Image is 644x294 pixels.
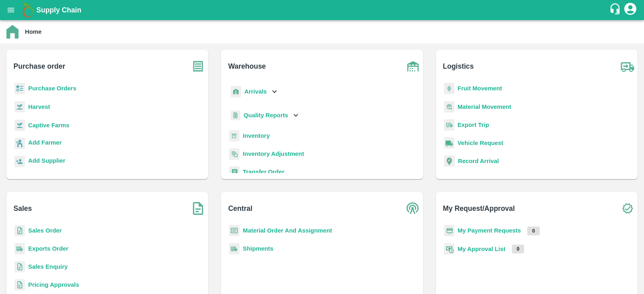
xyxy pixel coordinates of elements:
b: Add Farmer [28,139,62,146]
div: Arrivals [229,83,279,101]
a: Transfer Order [243,169,284,175]
b: Warehouse [228,61,266,72]
img: centralMaterial [229,225,239,237]
img: recordArrival [444,155,455,167]
img: whTransfer [229,166,239,178]
div: account of current user [623,2,638,18]
button: open drawer [2,1,20,19]
img: payment [444,225,454,237]
b: Supply Chain [36,6,81,14]
a: Inventory Adjustment [243,151,304,157]
img: sales [14,261,25,273]
img: reciept [14,83,25,94]
img: qualityReport [231,110,240,120]
img: material [444,101,454,113]
a: Captive Farms [28,122,69,129]
img: shipments [229,243,239,255]
b: Quality Reports [244,112,288,118]
p: 0 [527,227,540,235]
a: Material Movement [458,104,512,110]
b: My Request/Approval [443,203,515,214]
b: Home [25,29,41,35]
div: customer-support [609,3,623,17]
a: Exports Order [28,245,68,252]
b: Sales [14,203,32,214]
img: truck [617,56,638,76]
img: harvest [14,119,25,131]
a: Inventory [243,133,270,139]
a: Shipments [243,245,273,252]
img: farmer [14,138,25,149]
a: Fruit Movement [458,85,502,92]
img: whInventory [229,130,239,142]
img: fruit [444,83,454,94]
b: Purchase order [14,61,65,72]
a: Harvest [28,104,50,110]
a: Purchase Orders [28,85,76,92]
b: Arrivals [244,88,266,95]
a: Export Trip [458,122,489,128]
img: home [6,25,19,39]
b: Logistics [443,61,474,72]
img: inventory [229,148,239,160]
img: vehicle [444,137,454,149]
div: Quality Reports [229,107,300,124]
a: Supply Chain [36,4,609,16]
b: Add Supplier [28,157,65,164]
img: approval [444,243,454,255]
img: sales [14,279,25,291]
img: central [403,198,423,218]
img: warehouse [403,56,423,76]
a: Add Supplier [28,156,65,167]
a: Pricing Approvals [28,282,79,288]
a: My Approval List [458,246,506,252]
p: 0 [512,245,524,253]
img: delivery [444,119,454,131]
img: supplier [14,156,25,167]
img: sales [14,225,25,237]
img: harvest [14,101,25,113]
img: check [617,198,638,218]
a: Vehicle Request [458,140,504,146]
a: Sales Order [28,227,62,234]
img: shipments [14,243,25,255]
a: Sales Enquiry [28,263,68,270]
img: whArrival [231,86,241,98]
img: purchase [188,56,208,76]
a: Material Order And Assignment [243,227,332,234]
a: Add Farmer [28,138,62,149]
b: Central [228,203,252,214]
img: logo [20,2,36,18]
img: soSales [188,198,208,218]
a: Record Arrival [458,158,499,164]
a: My Payment Requests [458,227,521,234]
